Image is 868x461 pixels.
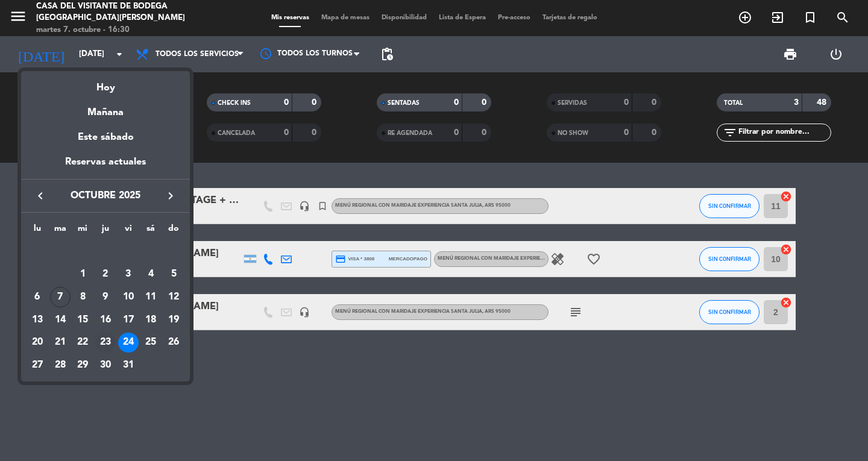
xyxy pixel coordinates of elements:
[26,222,49,240] th: lunes
[49,309,72,331] td: 14 de octubre de 2025
[163,264,184,284] div: 5
[95,264,116,284] div: 2
[27,333,48,353] div: 20
[94,286,117,309] td: 9 de octubre de 2025
[140,263,163,286] td: 4 de octubre de 2025
[95,333,116,353] div: 23
[26,309,49,331] td: 13 de octubre de 2025
[26,354,49,377] td: 27 de octubre de 2025
[51,188,160,204] span: octubre 2025
[71,331,94,354] td: 22 de octubre de 2025
[27,355,48,375] div: 27
[26,331,49,354] td: 20 de octubre de 2025
[21,96,190,121] div: Mañana
[21,121,190,154] div: Este sábado
[72,310,93,330] div: 15
[117,331,140,354] td: 24 de octubre de 2025
[162,331,185,354] td: 26 de octubre de 2025
[162,286,185,309] td: 12 de octubre de 2025
[50,333,71,353] div: 21
[94,222,117,240] th: jueves
[140,287,161,307] div: 11
[50,287,71,307] div: 7
[140,333,161,353] div: 25
[27,310,48,330] div: 13
[162,263,185,286] td: 5 de octubre de 2025
[140,264,161,284] div: 4
[162,309,185,331] td: 19 de octubre de 2025
[163,287,184,307] div: 12
[30,188,51,204] button: keyboard_arrow_left
[49,286,72,309] td: 7 de octubre de 2025
[117,354,140,377] td: 31 de octubre de 2025
[49,354,72,377] td: 28 de octubre de 2025
[72,287,93,307] div: 8
[140,222,163,240] th: sábado
[72,333,93,353] div: 22
[94,331,117,354] td: 23 de octubre de 2025
[163,189,178,203] i: keyboard_arrow_right
[163,310,184,330] div: 19
[27,287,48,307] div: 6
[49,222,72,240] th: martes
[118,333,139,353] div: 24
[94,354,117,377] td: 30 de octubre de 2025
[95,287,116,307] div: 9
[117,222,140,240] th: viernes
[140,286,163,309] td: 11 de octubre de 2025
[140,310,161,330] div: 18
[71,309,94,331] td: 15 de octubre de 2025
[71,222,94,240] th: miércoles
[95,310,116,330] div: 16
[163,333,184,353] div: 26
[49,331,72,354] td: 21 de octubre de 2025
[140,331,163,354] td: 25 de octubre de 2025
[72,264,93,284] div: 1
[94,309,117,331] td: 16 de octubre de 2025
[50,310,71,330] div: 14
[118,310,139,330] div: 17
[117,286,140,309] td: 10 de octubre de 2025
[94,263,117,286] td: 2 de octubre de 2025
[117,263,140,286] td: 3 de octubre de 2025
[33,189,48,203] i: keyboard_arrow_left
[118,355,139,375] div: 31
[26,286,49,309] td: 6 de octubre de 2025
[140,309,163,331] td: 18 de octubre de 2025
[71,263,94,286] td: 1 de octubre de 2025
[118,264,139,284] div: 3
[95,355,116,375] div: 30
[50,355,71,375] div: 28
[21,154,190,179] div: Reservas actuales
[118,287,139,307] div: 10
[117,309,140,331] td: 17 de octubre de 2025
[160,188,181,204] button: keyboard_arrow_right
[72,355,93,375] div: 29
[21,71,190,96] div: Hoy
[71,286,94,309] td: 8 de octubre de 2025
[26,240,185,263] td: OCT.
[162,222,185,240] th: domingo
[71,354,94,377] td: 29 de octubre de 2025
